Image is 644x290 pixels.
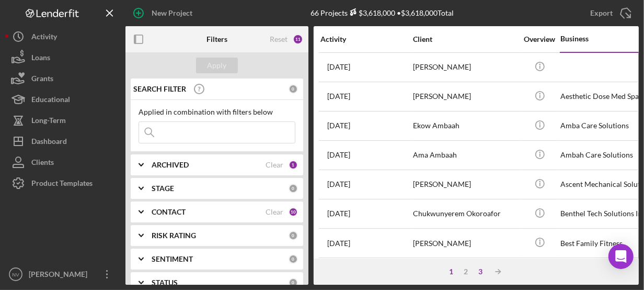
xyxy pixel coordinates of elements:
[5,152,120,173] button: Clients
[152,161,189,169] b: ARCHIVED
[5,26,120,47] button: Activity
[413,35,517,43] div: Client
[327,239,350,248] time: 2025-05-21 16:50
[266,208,283,216] div: Clear
[289,160,298,170] div: 1
[152,278,178,287] b: STATUS
[31,131,67,154] div: Dashboard
[413,53,517,81] div: [PERSON_NAME]
[580,3,639,24] button: Export
[206,35,227,43] b: Filters
[458,267,473,276] div: 2
[31,68,53,92] div: Grants
[289,231,298,240] div: 0
[5,47,120,68] button: Loans
[152,255,193,263] b: SENTIMENT
[413,112,517,140] div: Ekow Ambaah
[289,278,298,287] div: 0
[152,208,186,216] b: CONTACT
[327,121,350,130] time: 2025-08-21 19:15
[327,63,350,71] time: 2021-03-26 17:52
[12,272,19,277] text: NV
[520,35,559,43] div: Overview
[266,161,283,169] div: Clear
[5,173,120,194] button: Product Templates
[444,267,458,276] div: 1
[5,264,120,285] button: NV[PERSON_NAME]
[133,85,186,93] b: SEARCH FILTER
[327,151,350,159] time: 2025-07-14 14:32
[348,8,395,17] div: $3,618,000
[293,34,303,44] div: 11
[26,264,94,287] div: [PERSON_NAME]
[196,58,238,73] button: Apply
[413,200,517,228] div: Chukwunyerem Okoroafor
[5,68,120,89] button: Grants
[152,231,196,240] b: RISK RATING
[413,229,517,257] div: [PERSON_NAME]
[289,184,298,193] div: 0
[31,89,70,113] div: Educational
[608,244,634,269] div: Open Intercom Messenger
[31,173,93,196] div: Product Templates
[31,110,66,133] div: Long-Term
[289,207,298,217] div: 10
[289,84,298,94] div: 0
[31,47,50,71] div: Loans
[327,209,350,218] time: 2025-07-19 03:41
[320,35,412,43] div: Activity
[5,110,120,131] button: Long-Term
[327,92,350,101] time: 2025-09-22 18:58
[5,89,120,110] button: Educational
[413,83,517,110] div: [PERSON_NAME]
[125,3,203,24] button: New Project
[31,152,54,175] div: Clients
[139,108,295,116] div: Applied in combination with filters below
[289,254,298,264] div: 0
[327,180,350,188] time: 2025-08-13 18:54
[310,8,454,17] div: 66 Projects • $3,618,000 Total
[152,184,174,193] b: STAGE
[270,35,287,43] div: Reset
[413,141,517,169] div: Ama Ambaah
[413,171,517,198] div: [PERSON_NAME]
[208,58,227,73] div: Apply
[5,131,120,152] button: Dashboard
[590,3,613,24] div: Export
[152,3,192,24] div: New Project
[473,267,488,276] div: 3
[560,35,613,43] div: Business
[31,26,57,50] div: Activity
